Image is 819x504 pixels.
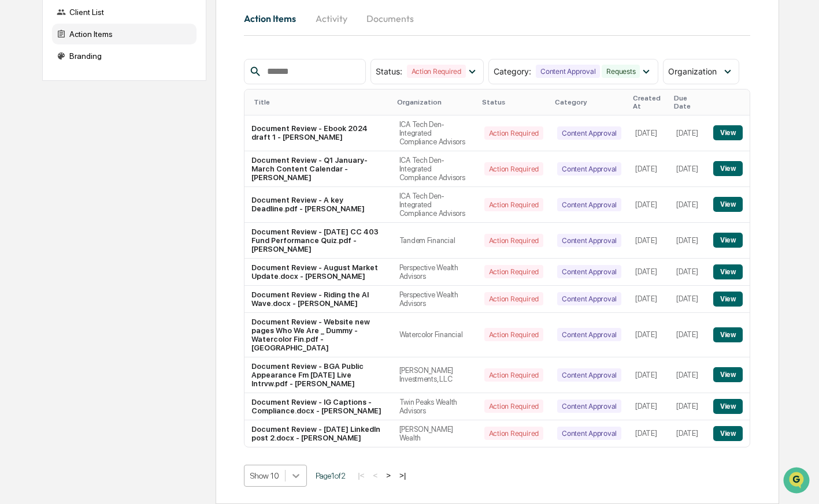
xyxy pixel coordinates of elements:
img: 1746055101610-c473b297-6a78-478c-a979-82029cc54cd1 [12,88,32,109]
div: Client List [52,2,197,23]
td: [DATE] [669,357,706,393]
iframe: Open customer support [782,466,813,497]
td: [DATE] [628,420,669,447]
span: Organization [668,66,717,76]
div: Title [254,98,387,106]
td: [DATE] [669,223,706,259]
td: Document Review - Ebook 2024 draft 1 - [PERSON_NAME] [244,115,392,151]
td: [DATE] [628,223,669,259]
button: Documents [357,5,423,32]
a: 🖐️Preclearance [7,141,79,162]
td: Document Review - Website new pages Who We Are _ Dummy - Watercolor Fin.pdf - [GEOGRAPHIC_DATA] [244,313,392,357]
div: Content Approval [557,292,621,305]
div: Content Approval [557,126,621,140]
td: [DATE] [669,151,706,187]
div: Start new chat [39,88,190,100]
div: Action Required [484,162,543,176]
td: Document Review - Q1 January-March Content Calendar - [PERSON_NAME] [244,151,392,187]
div: Content Approval [536,65,600,78]
div: Branding [52,46,197,66]
td: Watercolor Financial [392,313,477,357]
button: View [713,264,743,279]
td: Document Review - Riding the AI Wave.docx - [PERSON_NAME] [244,286,392,313]
td: [PERSON_NAME] Investments, LLC [392,357,477,393]
div: Content Approval [557,162,621,176]
div: Content Approval [557,368,621,382]
button: > [383,471,394,480]
div: Action Required [484,292,543,305]
td: [DATE] [628,151,669,187]
a: 🔎Data Lookup [7,163,77,184]
div: Action Required [484,265,543,278]
span: Attestations [95,145,143,157]
button: >| [396,471,409,480]
button: |< [354,471,368,480]
div: Content Approval [557,400,621,413]
div: 🔎 [12,169,21,178]
td: [DATE] [669,393,706,420]
div: Content Approval [557,198,621,211]
td: [DATE] [628,393,669,420]
div: Action Required [407,65,466,78]
button: < [370,471,381,480]
div: Action Required [484,234,543,247]
td: ICA Tech Den-Integrated Compliance Advisors [392,115,477,151]
td: ICA Tech Den-Integrated Compliance Advisors [392,187,477,223]
button: View [713,399,743,414]
div: Created At [633,94,665,110]
div: Status [482,98,546,106]
td: Document Review - IG Captions - Compliance.docx - [PERSON_NAME] [244,393,392,420]
div: We're available if you need us! [39,100,146,109]
td: Tandem Financial [392,223,477,259]
td: [DATE] [669,313,706,357]
div: activity tabs [244,5,750,32]
td: [DATE] [669,420,706,447]
button: View [713,292,743,307]
button: View [713,367,743,382]
a: 🗄️Attestations [79,141,148,162]
td: Twin Peaks Wealth Advisors [392,393,477,420]
td: Document Review - [DATE] CC 403 Fund Performance Quiz.pdf - [PERSON_NAME] [244,223,392,259]
span: Category : [494,66,531,76]
td: Document Review - BGA Public Appearance Fm [DATE] Live Intrvw.pdf - [PERSON_NAME] [244,357,392,393]
div: Action Required [484,400,543,413]
button: View [713,233,743,248]
td: [DATE] [669,259,706,286]
button: View [713,161,743,176]
td: Document Review - A key Deadline.pdf - [PERSON_NAME] [244,187,392,223]
div: Category [555,98,624,106]
p: How can we help? [12,24,210,43]
div: Due Date [674,94,702,110]
td: Perspective Wealth Advisors [392,259,477,286]
td: [DATE] [628,313,669,357]
button: View [713,327,743,342]
td: [DATE] [628,286,669,313]
td: [PERSON_NAME] Wealth [392,420,477,447]
td: [DATE] [669,286,706,313]
div: Action Required [484,427,543,440]
button: View [713,197,743,212]
div: Content Approval [557,234,621,247]
td: [DATE] [628,357,669,393]
span: Data Lookup [23,167,73,179]
div: Action Required [484,368,543,382]
div: Action Required [484,198,543,211]
td: [DATE] [669,187,706,223]
div: 🗄️ [84,147,93,156]
span: Status : [376,66,402,76]
a: Powered byPylon [81,195,140,204]
span: Page 1 of 2 [316,471,346,480]
td: Document Review - [DATE] LinkedIn post 2.docx - [PERSON_NAME] [244,420,392,447]
td: Perspective Wealth Advisors [392,286,477,313]
button: View [713,125,743,140]
td: ICA Tech Den-Integrated Compliance Advisors [392,151,477,187]
button: Action Items [244,5,305,32]
div: Requests [602,65,640,78]
div: Content Approval [557,328,621,341]
td: [DATE] [628,115,669,151]
div: Content Approval [557,427,621,440]
button: Activity [305,5,357,32]
span: Preclearance [23,145,75,157]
